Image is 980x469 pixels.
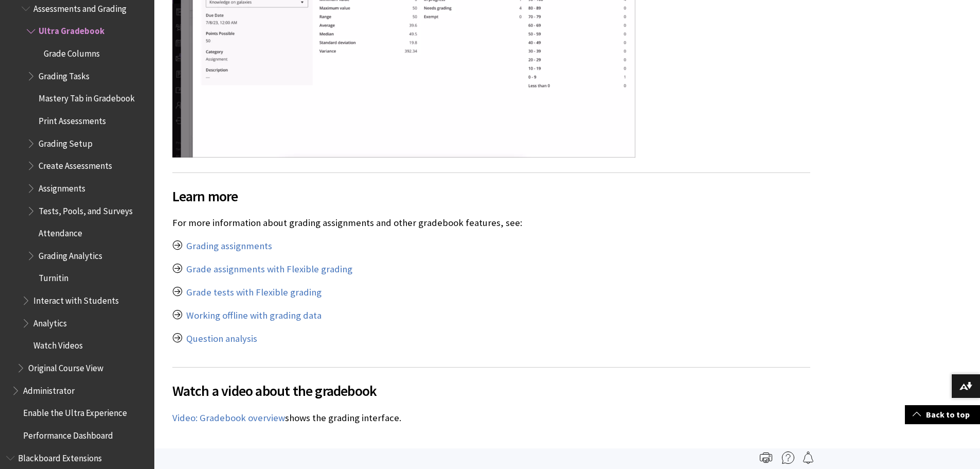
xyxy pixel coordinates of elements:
[39,112,106,126] span: Print Assessments
[39,224,82,238] span: Attendance
[39,202,133,216] span: Tests, Pools, and Surveys
[186,333,257,345] a: Question analysis
[33,315,67,328] span: Analytics
[760,451,772,464] img: Print
[172,380,810,402] span: Watch a video about the gradebook
[39,23,104,37] span: Ultra Gradebook
[39,180,85,194] span: Assignments
[782,451,794,464] img: More help
[39,270,68,284] span: Turnitin
[186,286,322,299] a: Grade tests with Flexible grading
[23,405,127,419] span: Enable the Ultra Experience
[905,405,980,424] a: Back to top
[39,135,93,149] span: Grading Setup
[23,382,75,396] span: Administrator
[172,185,810,207] span: Learn more
[172,216,810,230] p: For more information about grading assignments and other gradebook features, see:
[39,90,135,104] span: Mastery Tab in Gradebook
[28,359,103,373] span: Original Course View
[23,427,113,441] span: Performance Dashboard
[186,240,272,252] a: Grading assignments
[39,157,112,171] span: Create Assessments
[44,45,100,59] span: Grade Columns
[172,411,810,425] p: shows the grading interface.
[802,451,814,464] img: Follow this page
[33,292,119,306] span: Interact with Students
[186,263,352,275] a: Grade assignments with Flexible grading
[172,412,285,424] a: Video: Gradebook overview
[186,309,322,322] a: Working offline with grading data
[39,67,90,81] span: Grading Tasks
[33,337,83,351] span: Watch Videos
[18,449,102,463] span: Blackboard Extensions
[39,247,102,261] span: Grading Analytics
